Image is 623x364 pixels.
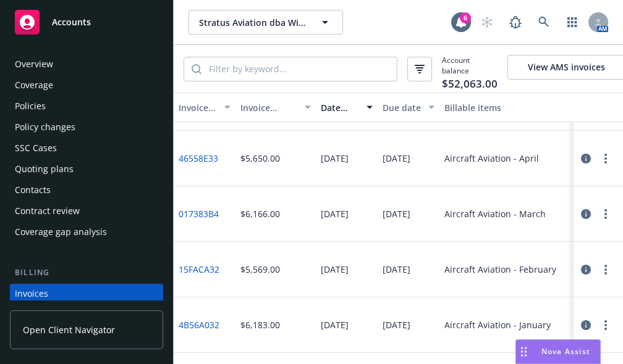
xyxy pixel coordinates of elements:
a: Contacts [10,180,163,200]
a: 15FACA32 [179,263,219,276]
div: $6,166.00 [240,207,280,220]
div: Policy changes [15,117,75,137]
div: Billing [10,267,163,279]
a: Policy changes [10,117,163,137]
div: Contract review [15,201,80,221]
svg: Search [192,64,201,74]
div: [DATE] [383,263,410,276]
a: 46558E33 [179,152,218,165]
a: Contract review [10,201,163,221]
div: Contacts [15,180,51,200]
button: Stratus Aviation dba Wings Flight School (Commercial) [189,10,343,35]
div: Quoting plans [15,159,74,179]
div: $6,183.00 [240,318,280,331]
span: Accounts [52,17,91,27]
span: Stratus Aviation dba Wings Flight School (Commercial) [199,16,306,29]
div: Date issued [321,101,359,114]
button: Nova Assist [515,339,601,364]
div: SSC Cases [15,138,57,158]
div: Policies [15,96,46,116]
div: Drag to move [516,340,532,363]
a: Accounts [10,5,163,39]
span: $52,063.00 [442,76,498,92]
a: Search [532,10,556,35]
a: Coverage [10,75,163,95]
div: Overview [15,54,53,74]
button: Invoice amount [235,93,316,122]
a: Policies [10,96,163,116]
a: SSC Cases [10,138,163,158]
a: Invoices [10,284,163,304]
div: Due date [383,101,421,114]
button: Due date [378,93,439,122]
div: Invoices [15,284,48,304]
div: [DATE] [383,152,410,165]
div: 6 [460,12,471,23]
a: Quoting plans [10,159,163,179]
a: Overview [10,54,163,74]
div: Aircraft Aviation - March [444,207,546,220]
div: Aircraft Aviation - February [444,263,556,276]
a: Start snowing [475,10,499,35]
button: Invoice ID [174,93,235,122]
div: Aircraft Aviation - April [444,152,539,165]
div: $5,569.00 [240,263,280,276]
a: Report a Bug [503,10,528,35]
div: [DATE] [321,152,349,165]
div: [DATE] [383,318,410,331]
span: Open Client Navigator [23,323,115,336]
div: [DATE] [321,263,349,276]
a: Switch app [560,10,585,35]
div: [DATE] [321,207,349,220]
div: Billable items [444,101,620,114]
div: Invoice amount [240,101,297,114]
button: Date issued [316,93,378,122]
span: Nova Assist [541,346,590,357]
div: [DATE] [383,207,410,220]
span: Account balance [442,55,498,83]
a: Coverage gap analysis [10,222,163,242]
div: [DATE] [321,318,349,331]
div: Coverage [15,75,53,95]
a: 017383B4 [179,207,219,220]
div: Coverage gap analysis [15,222,107,242]
div: Aircraft Aviation - January [444,318,551,331]
input: Filter by keyword... [201,57,397,81]
div: $5,650.00 [240,152,280,165]
div: Invoice ID [179,101,217,114]
a: 4B56A032 [179,318,219,331]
